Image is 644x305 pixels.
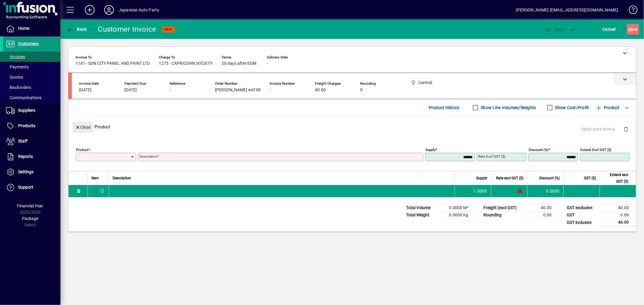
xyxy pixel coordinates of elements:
[360,88,363,93] span: 0
[478,154,505,159] mat-label: Rate excl GST ($)
[600,204,636,212] td: 40.00
[17,203,43,208] span: Financial Year
[496,175,524,181] span: Rate excl GST ($)
[18,26,29,31] span: Home
[476,175,487,181] span: Supply
[3,118,60,134] a: Products
[429,103,460,112] span: Product History
[584,175,596,181] span: GST ($)
[98,188,105,194] span: Central
[18,154,33,159] span: Reports
[18,169,34,174] span: Settings
[18,41,39,46] span: Customers
[73,122,93,133] button: Close
[3,180,60,195] a: Support
[600,212,636,219] td: 6.00
[516,5,618,15] div: [PERSON_NAME] [EMAIL_ADDRESS][DOMAIN_NAME]
[564,212,600,219] td: GST
[579,124,619,135] button: Apply price level
[22,216,38,221] span: Package
[139,154,157,159] mat-label: Description
[619,122,633,136] button: Delete
[439,204,476,212] td: 0.0000 M³
[18,108,35,113] span: Suppliers
[91,175,99,181] span: Item
[6,95,42,100] span: Communications
[564,204,600,212] td: GST exclusive
[165,27,172,31] span: NEW
[582,126,617,132] span: Apply price level
[18,139,27,143] span: Staff
[624,1,636,21] a: Knowledge Base
[439,212,476,219] td: 0.0000 Kg
[604,171,628,185] span: Extend excl GST ($)
[80,5,99,15] button: Add
[79,88,91,93] span: [DATE]
[267,61,268,66] span: -
[270,88,271,93] span: -
[315,88,326,93] span: 40.00
[75,122,91,132] span: Close
[3,165,60,180] a: Settings
[113,175,131,181] span: Description
[564,219,600,226] td: GST inclusive
[71,124,95,130] app-page-header-button: Close
[474,188,488,194] span: 1.0000
[523,212,559,219] td: 0.00
[627,24,639,35] button: Save
[600,219,636,226] td: 46.00
[555,27,558,32] span: P
[159,61,213,66] span: 1275 - CAPRICORN SOCIETY
[3,93,60,103] a: Communications
[68,116,636,138] div: Product
[119,5,159,15] div: Japanese Auto Parts
[6,64,29,69] span: Payments
[426,102,462,113] button: Product History
[603,24,616,34] span: Cancel
[3,21,60,36] a: Home
[3,82,60,93] a: Backorders
[6,85,31,90] span: Backorders
[3,72,60,82] a: Quotes
[18,123,35,128] span: Products
[480,105,536,111] label: Show Line Volumes/Weights
[628,24,638,34] span: ave
[18,185,33,190] span: Support
[3,62,60,72] a: Payments
[60,24,94,35] app-page-header-button: Back
[222,61,256,66] span: 20 days after EOM
[542,24,567,35] button: Post
[6,54,25,59] span: Invoices
[65,24,88,35] button: Back
[480,204,523,212] td: Freight (excl GST)
[98,24,156,34] div: Customer Invoice
[523,204,559,212] td: 40.00
[580,148,611,152] mat-label: Extend excl GST ($)
[403,204,439,212] td: Total Volume
[425,148,435,152] mat-label: Supply
[6,75,23,80] span: Quotes
[545,27,564,32] span: ost
[76,148,88,152] mat-label: Product
[124,88,137,93] span: [DATE]
[554,105,589,111] label: Show Cost/Profit
[619,126,633,132] app-page-header-button: Delete
[170,88,171,93] span: -
[403,212,439,219] td: Total Weight
[99,5,119,15] button: Profile
[3,149,60,164] a: Reports
[67,27,87,32] span: Back
[480,212,523,219] td: Rounding
[3,52,60,62] a: Invoices
[529,148,548,152] mat-label: Discount (%)
[3,103,60,118] a: Suppliers
[215,88,261,93] span: [PERSON_NAME] esl198
[527,185,563,197] td: 0.0000
[628,27,631,32] span: S
[75,61,150,66] span: 1141 - SUN CITY PANEL AND PAINT LTD
[601,24,617,35] button: Cancel
[539,175,560,181] span: Discount (%)
[3,134,60,149] a: Staff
